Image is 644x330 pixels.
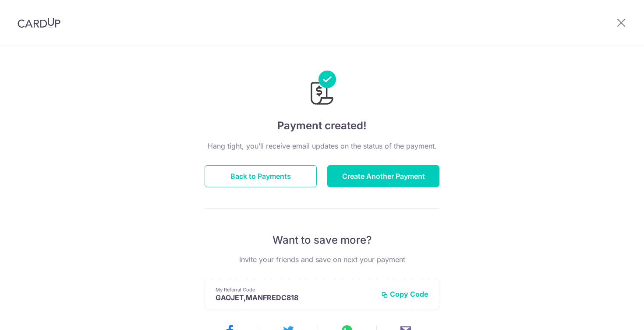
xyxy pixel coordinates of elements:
p: Want to save more? [205,233,439,247]
p: Invite your friends and save on next your payment [205,254,439,265]
p: GAOJET,MANFREDC818 [216,293,374,302]
p: My Referral Code [216,286,374,293]
h4: Payment created! [205,118,439,134]
button: Create Another Payment [327,165,439,187]
button: Back to Payments [205,165,317,187]
img: Payments [308,71,336,107]
button: Copy Code [381,290,428,298]
p: Hang tight, you’ll receive email updates on the status of the payment. [205,141,439,151]
img: CardUp [18,18,60,28]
